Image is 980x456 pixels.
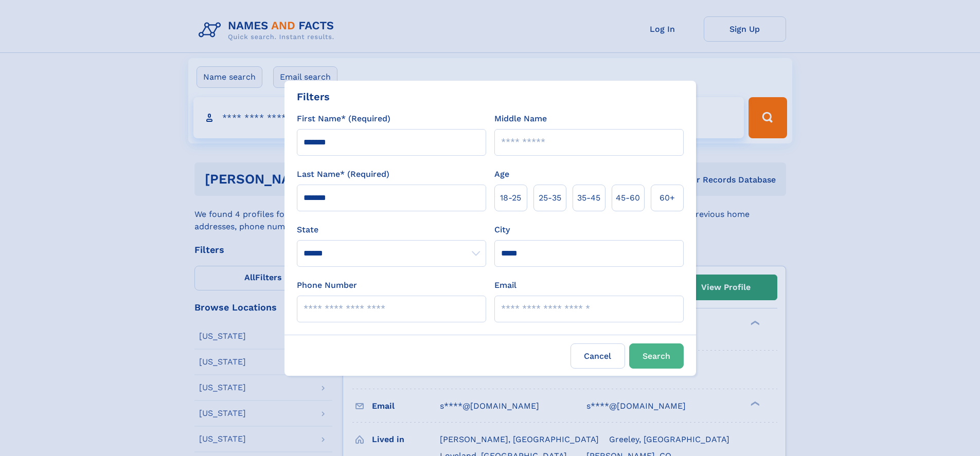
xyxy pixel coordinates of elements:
div: Filters [297,89,330,104]
label: City [494,224,510,236]
label: Cancel [571,343,625,369]
label: Middle Name [494,113,547,125]
span: 35‑45 [577,192,600,204]
label: First Name* (Required) [297,113,390,125]
label: Phone Number [297,279,357,291]
span: 60+ [660,192,675,204]
label: Age [494,168,509,180]
label: Last Name* (Required) [297,168,389,180]
span: 18‑25 [500,192,521,204]
button: Search [629,343,684,369]
span: 25‑35 [539,192,561,204]
label: Email [494,279,516,291]
label: State [297,224,486,236]
span: 45‑60 [616,192,640,204]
